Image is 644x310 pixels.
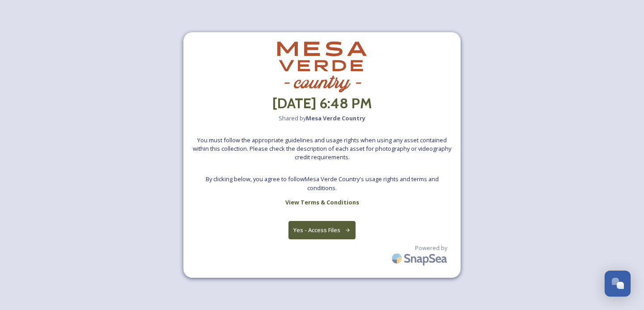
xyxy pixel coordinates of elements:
[277,41,367,92] img: download.png
[415,244,447,252] span: Powered by
[288,221,356,239] button: Yes - Access Files
[605,271,631,297] button: Open Chat
[306,114,365,122] strong: Mesa Verde Country
[192,175,452,192] span: By clicking below, you agree to follow Mesa Verde Country 's usage rights and terms and conditions.
[389,248,452,269] img: SnapSea Logo
[192,136,452,162] span: You must follow the appropriate guidelines and usage rights when using any asset contained within...
[272,93,372,114] h2: [DATE] 6:48 PM
[285,197,359,208] a: View Terms & Conditions
[279,114,365,123] span: Shared by
[285,198,359,206] strong: View Terms & Conditions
